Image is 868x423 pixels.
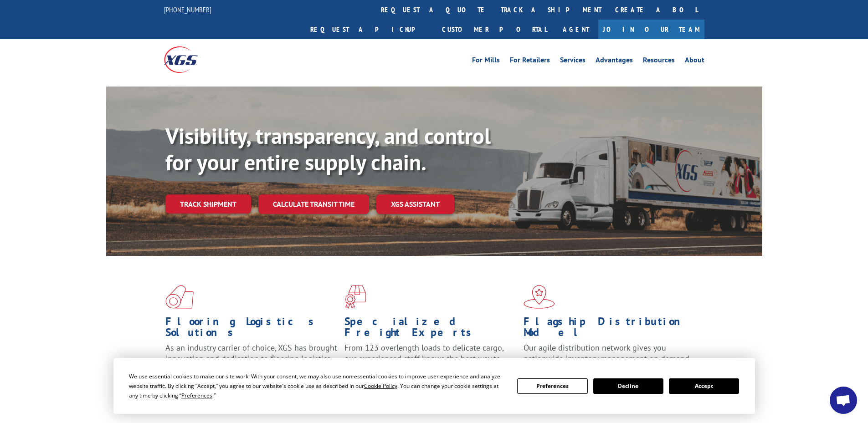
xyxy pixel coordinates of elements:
[344,285,366,309] img: xgs-icon-focused-on-flooring-red
[164,5,211,14] a: [PHONE_NUMBER]
[593,378,663,394] button: Decline
[643,56,675,66] a: Resources
[165,194,251,214] a: Track shipment
[524,342,691,364] span: Our agile distribution network gives you nationwide inventory management on demand.
[669,378,739,394] button: Accept
[598,20,704,39] a: Join Our Team
[258,194,369,214] a: Calculate transit time
[517,378,587,394] button: Preferences
[165,342,337,375] span: As an industry carrier of choice, XGS has brought innovation and dedication to flooring logistics...
[364,382,397,390] span: Cookie Policy
[560,56,586,66] a: Services
[524,285,555,309] img: xgs-icon-flagship-distribution-model-red
[376,194,454,214] a: XGS ASSISTANT
[472,56,500,66] a: For Mills
[344,316,517,342] h1: Specialized Freight Experts
[113,358,755,414] div: Cookie Consent Prompt
[830,387,857,414] div: Open chat
[685,56,704,66] a: About
[165,285,194,309] img: xgs-icon-total-supply-chain-intelligence-red
[435,20,554,39] a: Customer Portal
[165,316,338,342] h1: Flooring Logistics Solutions
[129,372,506,400] div: We use essential cookies to make our site work. With your consent, we may also use non-essential ...
[524,316,696,342] h1: Flagship Distribution Model
[554,20,598,39] a: Agent
[181,392,212,399] span: Preferences
[165,122,491,176] b: Visibility, transparency, and control for your entire supply chain.
[510,56,550,66] a: For Retailers
[596,56,633,66] a: Advantages
[303,20,435,39] a: Request a pickup
[344,342,517,383] p: From 123 overlength loads to delicate cargo, our experienced staff knows the best way to move you...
